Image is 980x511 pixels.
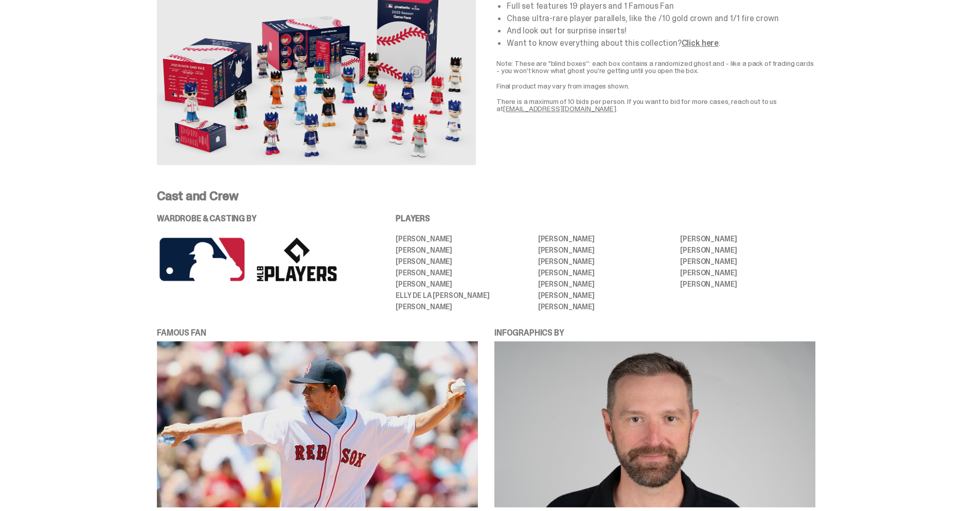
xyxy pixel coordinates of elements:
li: [PERSON_NAME] [538,269,673,276]
p: INFOGRAPHICS BY [494,329,815,337]
p: There is a maximum of 10 bids per person. If you want to bid for more cases, reach out to us at . [496,98,815,112]
p: Cast and Crew [157,190,815,202]
li: [PERSON_NAME] [396,235,531,242]
li: [PERSON_NAME] [538,258,673,265]
li: [PERSON_NAME] [538,292,673,299]
p: WARDROBE & CASTING BY [157,215,367,223]
li: [PERSON_NAME] [680,269,815,276]
li: [PERSON_NAME] [396,246,531,254]
li: And look out for surprise inserts! [507,27,815,35]
a: Click here [682,38,719,48]
li: Elly De La [PERSON_NAME] [396,292,531,299]
p: Note: These are "blind boxes”: each box contains a randomized ghost and - like a pack of trading ... [496,60,815,74]
li: [PERSON_NAME] [396,258,531,265]
li: [PERSON_NAME] [538,303,673,310]
li: [PERSON_NAME] [396,280,531,288]
p: PLAYERS [396,215,815,223]
li: [PERSON_NAME] [680,280,815,288]
li: [PERSON_NAME] [680,258,815,265]
p: Final product may vary from images shown. [496,82,815,90]
li: [PERSON_NAME] [396,303,531,310]
img: MLB%20logos.png [157,235,337,284]
a: [EMAIL_ADDRESS][DOMAIN_NAME] [503,104,616,113]
li: [PERSON_NAME] [538,280,673,288]
li: [PERSON_NAME] [538,235,673,242]
li: Chase ultra-rare player parallels, like the /10 gold crown and 1/1 fire crown [507,14,815,23]
li: [PERSON_NAME] [538,246,673,254]
li: [PERSON_NAME] [680,235,815,242]
img: kirk%20goldsberry%20image.png [494,341,815,507]
li: [PERSON_NAME] [396,269,531,276]
li: Full set features 19 players and 1 Famous Fan [507,2,815,10]
img: mark%20wahlberg%20famous%20fan%20img.png [157,341,478,508]
p: FAMOUS FAN [157,329,478,337]
li: Want to know everything about this collection? . [507,39,815,47]
li: [PERSON_NAME] [680,246,815,254]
